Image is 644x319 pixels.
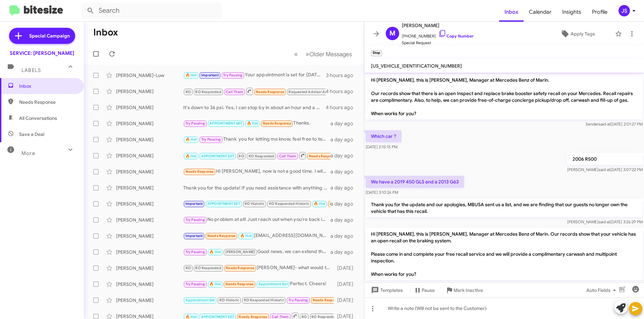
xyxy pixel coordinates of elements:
div: a day ago [330,201,359,207]
span: More [21,150,35,156]
span: Sender [DATE] 2:01:27 PM [586,122,643,127]
span: M [389,28,395,39]
span: Needs Response [207,234,236,238]
a: Profile [587,2,613,22]
span: RO Responded [249,154,274,158]
div: JS [619,5,630,16]
div: a day ago [330,168,359,175]
span: » [306,50,309,58]
div: [DATE] [334,281,359,288]
span: Labels [21,67,41,73]
div: [PERSON_NAME] [116,184,183,191]
span: All Conversations [19,115,57,122]
div: [DATE] [334,297,359,304]
span: 🔥 Hot [185,137,197,142]
span: Sender [DATE] 2:00:08 PM [584,282,643,287]
div: a day ago [330,184,359,191]
div: 4 hours ago [326,104,359,111]
span: said at [599,122,610,127]
span: Apply Tags [571,28,595,40]
div: No problem at all! Just reach out when you're back in [GEOGRAPHIC_DATA], and we'll schedule your ... [183,216,330,224]
span: [PERSON_NAME] [402,21,474,29]
span: Special Campaign [29,32,70,39]
input: Search [81,3,222,19]
span: RO [238,154,244,158]
span: [PERSON_NAME] [225,250,255,254]
span: Important [185,234,203,238]
div: [PERSON_NAME] [116,104,183,111]
small: Stop [371,50,382,56]
div: [PERSON_NAME] [116,201,183,207]
span: Needs Response [19,99,76,105]
span: Needs Response [185,169,214,174]
span: Needs Response [313,298,341,302]
span: RO [185,266,191,270]
span: [PERSON_NAME] [DATE] 3:26:29 PM [567,219,643,224]
div: Thank you so much! [183,200,330,208]
span: 🔥 Hot [209,250,221,254]
div: [PERSON_NAME] [116,152,183,159]
span: Templates [370,284,403,296]
span: [DATE] 3:10:26 PM [366,190,398,195]
span: Try Pausing [185,121,205,126]
nav: Page navigation example [290,47,356,61]
span: Save a Deal [19,131,44,138]
span: « [294,50,298,58]
span: Try Pausing [223,73,243,77]
span: 🔥 Hot [185,315,197,319]
span: Call Them [226,90,243,94]
div: a day ago [330,217,359,223]
span: Requested Advisor Assist [288,90,333,94]
span: Try Pausing [201,137,221,142]
span: Important [185,202,203,206]
span: Auto Fields [586,284,619,296]
span: Try Pausing [185,282,205,286]
div: 4 hours ago [326,88,359,95]
button: JS [613,5,637,16]
span: RO Historic [245,202,264,206]
span: APPOINTMENT SET [201,315,234,319]
span: Needs Response [225,282,254,286]
span: RO Responded [195,266,221,270]
span: APPOINTMENT SET [207,202,240,206]
span: Call Them [279,154,297,158]
span: Try Pausing [185,250,205,254]
div: a day ago [330,233,359,239]
p: Hi [PERSON_NAME], this is [PERSON_NAME], Manager at Mercedes Benz of Marin. Our records show that... [366,74,643,119]
div: [PERSON_NAME] [116,120,183,127]
span: 🔥 Hot [185,73,197,77]
div: Thank you for the update! If you need assistance with anything else or have questions in the futu... [183,184,330,191]
a: Inbox [499,2,524,22]
div: a day ago [330,136,359,143]
span: APPOINTMENT SET [209,121,242,126]
div: [PERSON_NAME] [116,297,183,304]
button: Mark Inactive [440,284,488,296]
div: [PERSON_NAME] [116,233,183,239]
span: Needs Response [309,154,337,158]
p: 2006 R500 [567,153,643,165]
div: It's down to 36 psi. Yes, I can stop by in about an hour and a half. Thanks [183,104,326,111]
a: Calendar [524,2,557,22]
span: Pause [422,284,435,296]
div: a day ago [330,249,359,255]
div: [DATE] [334,265,359,271]
button: Pause [408,284,440,296]
span: [US_VEHICLE_IDENTIFICATION_NUMBER] [371,63,462,69]
div: a day ago [330,120,359,127]
h1: Inbox [93,27,118,38]
span: APPOINTMENT SET [201,154,234,158]
span: RO Responded Historic [269,202,309,206]
p: Hi [PERSON_NAME], this is [PERSON_NAME], Manager at Mercedes Benz of Marin. Our records show that... [366,228,643,280]
span: RO [302,315,307,319]
div: [PERSON_NAME] [116,265,183,271]
span: said at [598,219,610,224]
div: Thanks. [183,119,330,127]
span: RO Historic [219,298,239,302]
div: Your appointment is set for [DATE] 10:00 AM with a loaner vehicle. We will see you then ! [183,71,326,79]
div: Thank you for letting me know, feel free to text me on here when you are ready. [183,136,330,143]
a: Special Campaign [9,28,75,44]
span: 🔥 Hot [185,154,197,158]
a: Insights [557,2,587,22]
span: 🔥 Hot [209,282,221,286]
